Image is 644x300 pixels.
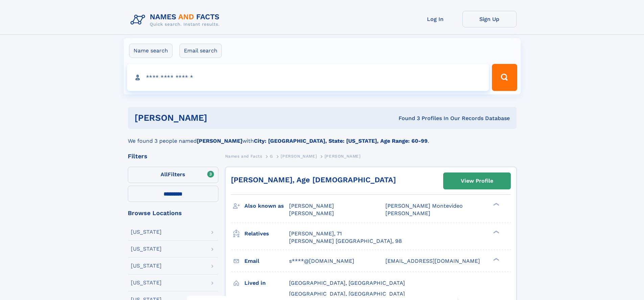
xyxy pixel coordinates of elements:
a: Sign Up [462,11,517,27]
h1: [PERSON_NAME] [135,114,303,122]
a: [PERSON_NAME], 71 [289,230,342,237]
span: [PERSON_NAME] [325,154,361,159]
a: View Profile [444,173,510,189]
a: G [270,152,273,160]
span: G [270,154,273,159]
div: ❯ [492,230,500,234]
div: Filters [128,153,218,159]
a: [PERSON_NAME], Age [DEMOGRAPHIC_DATA] [231,176,396,184]
span: [PERSON_NAME] [281,154,317,159]
img: Logo Names and Facts [128,11,225,29]
div: [US_STATE] [131,246,162,252]
div: ❯ [492,202,500,207]
a: [PERSON_NAME] [281,152,317,160]
input: search input [127,64,489,91]
b: [PERSON_NAME] [197,138,242,144]
span: [PERSON_NAME] Montevideo [385,203,463,209]
span: All [161,171,168,178]
div: [US_STATE] [131,280,162,285]
b: City: [GEOGRAPHIC_DATA], State: [US_STATE], Age Range: 60-99 [254,138,428,144]
span: [PERSON_NAME] [289,203,334,209]
div: [US_STATE] [131,263,162,269]
span: [PERSON_NAME] [385,210,430,216]
label: Email search [180,44,222,58]
label: Name search [129,44,172,58]
div: [US_STATE] [131,229,162,235]
span: [PERSON_NAME] [289,210,334,216]
div: View Profile [461,173,493,189]
h3: Email [244,255,289,267]
span: [GEOGRAPHIC_DATA], [GEOGRAPHIC_DATA] [289,280,405,286]
div: Browse Locations [128,210,218,216]
h3: Also known as [244,200,289,212]
h3: Lived in [244,277,289,289]
h3: Relatives [244,228,289,239]
div: Found 3 Profiles In Our Records Database [303,115,510,122]
a: Names and Facts [225,152,262,160]
label: Filters [128,167,218,183]
div: ❯ [492,257,500,261]
span: [GEOGRAPHIC_DATA], [GEOGRAPHIC_DATA] [289,291,405,297]
a: Log In [408,11,462,27]
button: Search Button [492,64,517,91]
div: We found 3 people named with . [128,129,517,145]
span: [EMAIL_ADDRESS][DOMAIN_NAME] [385,258,480,264]
a: [PERSON_NAME] [GEOGRAPHIC_DATA], 98 [289,237,402,245]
